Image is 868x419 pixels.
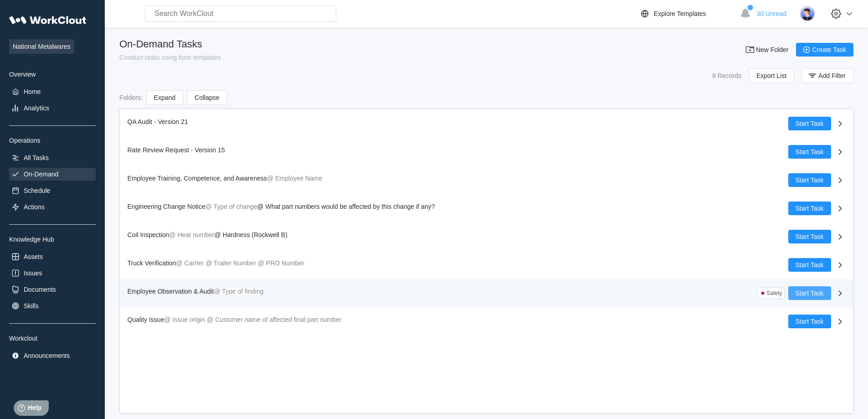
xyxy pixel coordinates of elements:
a: QA Audit - Version 21Start Task [120,109,853,138]
div: All Tasks [24,154,49,161]
button: Start Task [788,202,831,215]
mark: @ Issue origin [164,316,205,323]
span: Coil Inspection [128,231,169,238]
mark: @ PRO Number [258,259,304,267]
span: QA Audit - Version 21 [128,118,188,125]
div: Skills [24,302,39,310]
button: Start Task [788,230,831,243]
div: Overview [9,71,96,78]
button: Expand [146,90,183,105]
button: Create Task [796,43,853,57]
button: Start Task [788,173,831,187]
mark: @ Type of change [205,203,257,210]
a: Engineering Change Notice@ Type of change@ What part numbers would be affected by this change if ... [120,194,853,222]
span: Rate Review Request - Version 15 [128,146,225,154]
mark: @ Carrier [176,259,204,267]
span: @ What part numbers would be affected by this change if any? [257,203,435,210]
a: Documents [9,283,96,296]
a: Employee Observation & Audit@ Type of findingSafetyStart Task [120,279,853,307]
div: Conduct tasks using form templates [119,54,221,61]
span: Start Task [796,262,824,268]
a: Skills [9,300,96,312]
a: All Tasks [9,151,96,164]
div: Home [24,88,41,95]
span: National Metalwares [9,39,74,54]
mark: @ Trailer Number [205,259,256,267]
a: Assets [9,250,96,263]
a: Home [9,85,96,98]
span: New Folder [756,47,789,53]
a: Explore Templates [639,8,735,19]
mark: @ Customer name of affected final part number [207,316,342,323]
span: Start Task [796,233,824,240]
div: 8 Records [712,72,741,79]
div: Actions [24,203,45,211]
div: Documents [24,286,56,293]
span: Start Task [796,318,824,325]
span: Start Task [796,177,824,183]
span: Collapse [195,94,219,101]
a: Schedule [9,184,96,197]
span: Start Task [796,290,824,296]
a: Announcements [9,349,96,362]
button: Add Filter [801,68,853,83]
a: Actions [9,201,96,213]
button: Start Task [788,145,831,159]
a: Truck Verification@ Carrier@ Trailer Number@ PRO NumberStart Task [120,251,853,279]
span: 30 Unread [757,10,786,17]
span: Start Task [796,149,824,155]
span: Truck Verification [128,259,176,267]
span: Engineering Change Notice [128,203,205,210]
span: Add Filter [818,72,846,79]
button: Start Task [788,117,831,130]
div: Operations [9,137,96,144]
mark: @ Heat number [169,231,214,238]
div: On-Demand Tasks [119,38,221,50]
div: Assets [24,253,43,260]
span: Start Task [796,120,824,127]
button: Collapse [187,90,227,105]
div: Folders : [119,94,143,101]
a: On-Demand [9,168,96,181]
button: Start Task [788,286,831,300]
a: Issues [9,267,96,279]
div: Issues [24,269,42,277]
span: Employee Observation & Audit [128,288,214,295]
img: user-5.png [800,6,815,21]
span: Quality Issue [128,316,164,323]
div: On-Demand [24,171,58,178]
a: Rate Review Request - Version 15Start Task [120,138,853,166]
button: Export List [749,68,794,83]
a: Coil Inspection@ Heat number@ Hardness (Rockwell B)Start Task [120,222,853,251]
div: Announcements [24,352,70,359]
a: Quality Issue@ Issue origin@ Customer name of affected final part numberStart Task [120,307,853,336]
input: Search WorkClout [145,5,336,22]
span: Export List [756,72,786,79]
button: New Folder [740,43,796,57]
span: Expand [154,94,175,101]
div: Workclout [9,335,96,342]
a: Analytics [9,102,96,114]
span: Employee Training, Competence, and Awareness [128,175,267,182]
span: @ Hardness (Rockwell B) [214,231,287,238]
mark: @ Employee Name [267,175,323,182]
button: Start Task [788,315,831,328]
div: Explore Templates [654,10,706,17]
div: Safety [766,290,782,296]
div: Schedule [24,187,50,194]
span: Create Task [812,47,846,53]
div: Analytics [24,104,49,112]
div: Knowledge Hub [9,236,96,243]
a: Employee Training, Competence, and Awareness@ Employee NameStart Task [120,166,853,194]
span: Start Task [796,205,824,212]
mark: @ Type of finding [214,288,263,295]
button: Start Task [788,258,831,272]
